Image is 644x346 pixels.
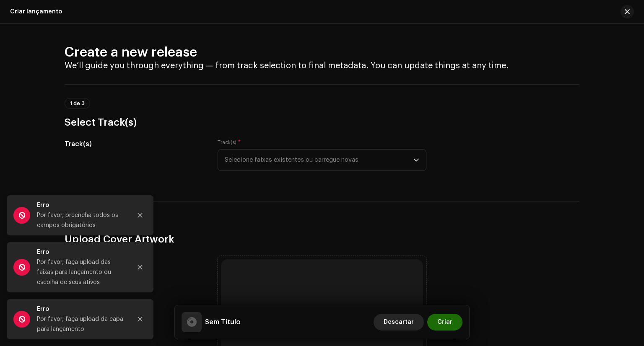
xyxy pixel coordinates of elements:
[132,311,148,328] button: Close
[65,61,579,71] h4: We’ll guide you through everything — from track selection to final metadata. You can update thing...
[65,116,579,129] h3: Select Track(s)
[37,314,125,334] div: Por favor, faça upload da capa para lançamento
[225,150,413,170] span: Selecione faixas existentes ou carregue novas
[413,150,419,170] div: dropdown trigger
[37,247,125,257] div: Erro
[37,304,125,314] div: Erro
[37,200,125,210] div: Erro
[65,232,579,246] h3: Upload Cover Artwork
[65,139,204,149] h5: Track(s)
[37,257,125,287] div: Por favor, faça upload das faixas para lançamento ou escolha de seus ativos
[218,139,241,146] label: Track(s)
[132,207,148,224] button: Close
[37,210,125,230] div: Por favor, preencha todos os campos obrigatórios
[132,259,148,276] button: Close
[65,44,579,61] h2: Create a new release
